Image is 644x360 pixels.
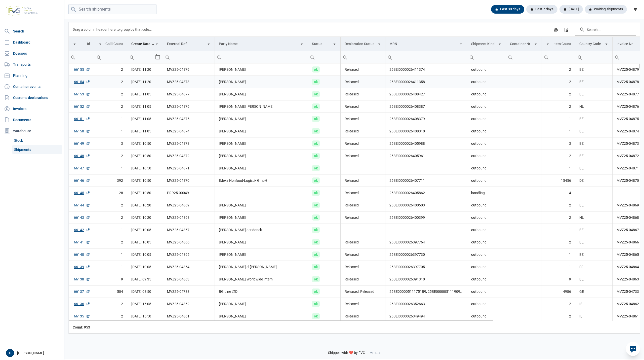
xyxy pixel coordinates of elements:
td: 1 [542,125,575,137]
span: Show filter options for column 'Container Nr' [534,42,538,46]
td: NL [575,211,613,224]
td: FR [575,261,613,273]
span: Show filter options for column 'Status' [333,42,336,46]
td: MVZ25-04861 [163,310,215,322]
div: Colli Count [105,42,123,46]
td: Released [341,211,385,224]
td: 2 [94,100,127,113]
td: 3 [94,137,127,150]
span: Show filter options for column 'Declaration Status' [377,42,381,46]
td: 4986 [542,285,575,298]
td: [PERSON_NAME] [215,113,308,125]
td: 2 [542,100,575,113]
td: 25BEI0000026397705 [385,261,467,273]
td: 25BEI0000026397730 [385,248,467,261]
a: 66151 [74,116,90,121]
a: 66144 [74,203,90,208]
td: [PERSON_NAME] [215,236,308,248]
td: Released [341,199,385,211]
td: 25BEI0000026408310 [385,125,467,137]
td: BE [575,88,613,100]
div: External Ref [167,42,187,46]
a: 66153 [74,92,90,97]
td: [PERSON_NAME] [215,137,308,150]
a: 66140 [74,252,90,257]
td: Column Country Code [575,37,613,51]
div: Id [87,42,90,46]
a: Transports [2,59,62,69]
td: outbound [467,150,506,162]
td: 9 [542,273,575,285]
td: outbound [467,261,506,273]
td: outbound [467,174,506,187]
td: 1 [542,261,575,273]
td: 1 [542,113,575,125]
td: Column Status [308,37,341,51]
td: Filter cell [308,51,341,63]
td: Released [341,88,385,100]
td: 2 [94,298,127,310]
input: Filter cell [127,51,155,63]
td: Filter cell [542,51,575,63]
div: Search box [542,51,551,63]
span: Show filter options for column 'Party Name' [300,42,304,46]
span: Show filter options for column 'MRN' [459,42,463,46]
td: Column Declaration Status [341,37,385,51]
span: Show filter options for column 'External Ref' [207,42,211,46]
td: Column Id [69,37,94,51]
td: Released [341,113,385,125]
td: outbound [467,211,506,224]
td: Released [341,298,385,310]
div: Search box [308,51,317,63]
td: [PERSON_NAME] [215,310,308,322]
td: 2 [542,63,575,76]
td: 25BEI0000026349494 [385,310,467,322]
input: Filter cell [506,51,542,63]
a: 66137 [74,289,90,294]
td: 2 [542,76,575,88]
td: BE [575,199,613,211]
td: Column Colli Count [94,37,127,51]
td: Released [341,310,385,322]
td: outbound [467,273,506,285]
span: Show filter options for column 'Shipment Kind' [498,42,502,46]
a: Invoices [2,104,62,114]
td: [PERSON_NAME] [215,63,308,76]
td: MVZ25-04867 [163,224,215,236]
a: 66152 [74,104,90,109]
td: Filter cell [163,51,215,63]
a: 66146 [74,178,90,183]
td: MVZ25-04865 [163,248,215,261]
td: 3 [542,137,575,150]
div: Search box [69,51,78,63]
input: Filter cell [385,51,467,63]
td: [PERSON_NAME] [215,150,308,162]
a: Dashboard [2,37,62,47]
td: 2 [542,211,575,224]
div: Data grid with 953 rows and 18 columns [69,22,640,334]
td: 2 [542,150,575,162]
div: Drag a column header here to group by that column [73,25,153,33]
td: outbound [467,298,506,310]
td: Column Container Nr [506,37,542,51]
td: MVZ25-04879 [163,63,215,76]
td: MVZ25-04875 [163,113,215,125]
td: 2 [542,298,575,310]
td: 4 [542,187,575,199]
a: Stock [12,136,62,145]
div: Create Date [131,42,150,46]
td: [PERSON_NAME] [215,298,308,310]
input: Search in the data grid [575,23,636,35]
div: Search box [341,51,350,63]
td: [PERSON_NAME] [215,199,308,211]
a: 66141 [74,240,90,245]
td: handling [467,187,506,199]
td: 1 [94,261,127,273]
a: Container events [2,82,62,92]
td: outbound [467,63,506,76]
td: 25BEI0000026400399 [385,211,467,224]
td: BE [575,224,613,236]
span: Show filter options for column 'Country Code' [605,42,608,46]
td: Column MRN [385,37,467,51]
td: Column External Ref [163,37,215,51]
